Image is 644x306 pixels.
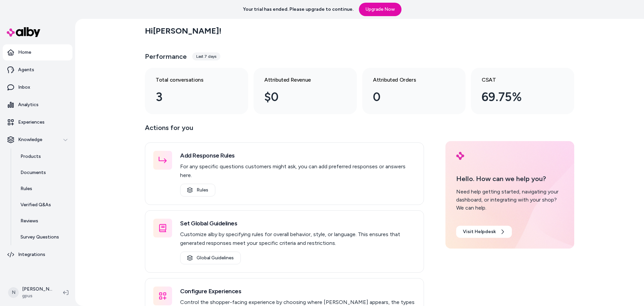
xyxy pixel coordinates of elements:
[7,27,40,37] img: alby Logo
[180,252,241,264] a: Global Guidelines
[145,122,424,138] p: Actions for you
[3,132,72,148] button: Knowledge
[14,213,72,229] a: Reviews
[22,293,52,299] span: gpus
[471,68,574,114] a: CSAT 69.75%
[482,88,553,106] div: 69.75%
[482,76,553,84] h3: CSAT
[14,229,72,245] a: Survey Questions
[20,185,32,192] p: Rules
[20,202,51,208] p: Verified Q&As
[264,88,335,106] div: $0
[373,88,444,106] div: 0
[362,68,466,114] a: Attributed Orders 0
[3,97,72,113] a: Analytics
[145,26,221,36] h2: Hi [PERSON_NAME] !
[192,52,220,60] div: Last 7 days
[156,88,227,106] div: 3
[3,114,72,130] a: Experiences
[20,169,46,176] p: Documents
[180,151,416,160] h3: Add Response Rules
[3,44,72,60] a: Home
[20,234,59,241] p: Survey Questions
[14,197,72,213] a: Verified Q&As
[14,165,72,181] a: Documents
[180,287,416,296] h3: Configure Experiences
[20,218,38,224] p: Reviews
[180,219,416,228] h3: Set Global Guidelines
[8,287,19,298] span: N
[22,286,52,293] p: [PERSON_NAME]
[145,52,187,61] h3: Performance
[180,230,416,248] p: Customize alby by specifying rules for overall behavior, style, or language. This ensures that ge...
[254,68,357,114] a: Attributed Revenue $0
[456,226,512,238] a: Visit Helpdesk
[3,62,72,78] a: Agents
[156,76,227,84] h3: Total conversations
[145,68,248,114] a: Total conversations 3
[18,67,34,73] p: Agents
[4,282,58,303] button: N[PERSON_NAME]gpus
[373,76,444,84] h3: Attributed Orders
[20,153,41,160] p: Products
[3,247,72,263] a: Integrations
[180,162,416,180] p: For any specific questions customers might ask, you can add preferred responses or answers here.
[18,84,30,91] p: Inbox
[456,188,563,212] div: Need help getting started, navigating your dashboard, or integrating with your shop? We can help.
[14,148,72,165] a: Products
[456,152,464,160] img: alby Logo
[18,136,42,143] p: Knowledge
[18,101,39,108] p: Analytics
[3,79,72,95] a: Inbox
[243,6,354,13] p: Your trial has ended. Please upgrade to continue.
[456,174,563,184] p: Hello. How can we help you?
[18,119,45,126] p: Experiences
[18,49,31,56] p: Home
[18,251,45,258] p: Integrations
[359,3,401,16] a: Upgrade Now
[264,76,335,84] h3: Attributed Revenue
[14,181,72,197] a: Rules
[180,184,215,196] a: Rules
